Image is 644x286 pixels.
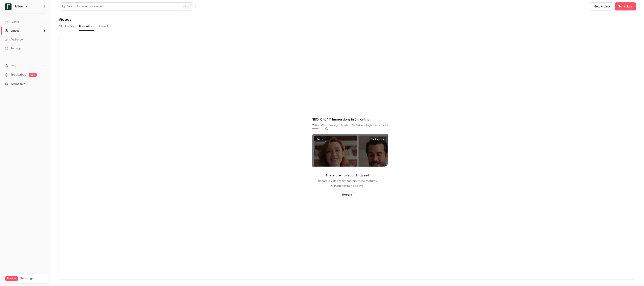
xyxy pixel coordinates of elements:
[5,276,18,281] span: Premium
[15,5,23,9] h6: Rillion
[29,73,37,77] span: new
[65,23,76,30] button: Replays
[615,2,636,10] button: Schedule
[5,20,19,24] div: Events
[20,277,45,280] span: Plan usage
[79,23,95,30] button: Recordings
[59,17,71,22] h1: Videos
[59,2,636,284] section: Videos
[5,47,21,51] div: Settings
[10,64,16,68] span: Help
[62,4,102,9] div: Search for videos or events
[5,29,19,33] div: Videos
[5,3,12,10] img: Rillion
[98,23,109,30] button: Uploads
[10,82,26,86] span: What's new
[10,73,26,77] a: SpeakerHub
[340,192,355,198] button: Record
[59,23,62,30] button: All
[5,38,23,42] div: Audience
[326,173,369,178] p: There are no recordings yet
[590,2,613,10] button: New video
[5,64,46,68] li: help-dropdown-opener
[318,179,377,188] p: Record a video to try our repurpose features without having to go live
